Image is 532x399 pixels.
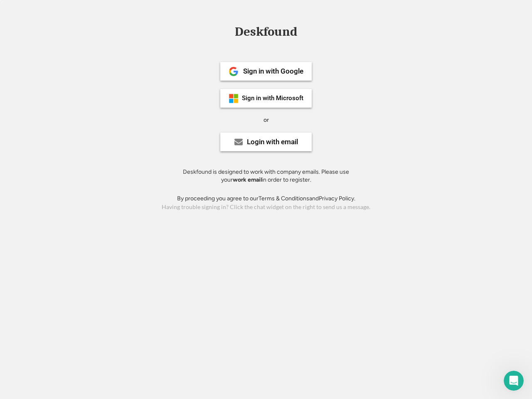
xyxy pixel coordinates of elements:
div: Login with email [247,138,298,145]
div: By proceeding you agree to our and [177,195,355,203]
div: Deskfound [231,25,301,38]
iframe: Intercom live chat [504,371,524,391]
div: Sign in with Microsoft [242,95,303,101]
strong: work email [233,176,262,183]
div: or [264,116,269,124]
div: Deskfound is designed to work with company emails. Please use your in order to register. [172,168,360,184]
img: ms-symbollockup_mssymbol_19.png [229,94,239,103]
a: Privacy Policy. [319,195,355,202]
img: 1024px-Google__G__Logo.svg.png [229,66,239,76]
div: Sign in with Google [243,68,303,75]
a: Terms & Conditions [259,195,309,202]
